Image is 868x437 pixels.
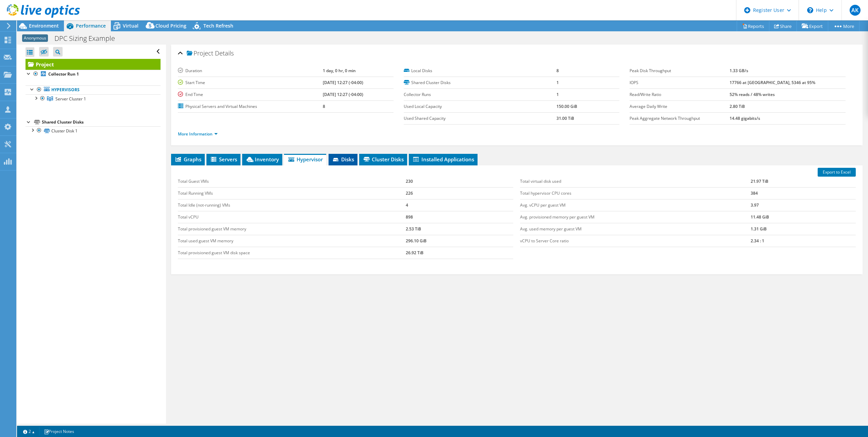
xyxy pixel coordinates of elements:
[123,22,138,29] span: Virtual
[520,187,750,199] td: Total hypervisor CPU cores
[751,211,856,223] td: 11.48 GiB
[404,115,556,122] label: Used Shared Capacity
[178,176,406,188] td: Total Guest VMs
[797,21,828,31] a: Export
[76,22,106,29] span: Performance
[323,80,363,85] b: [DATE] 12:27 (-04:00)
[363,156,404,163] span: Cluster Disks
[178,187,406,199] td: Total Running VMs
[730,68,748,74] b: 1.33 GB/s
[520,211,750,223] td: Avg. provisioned memory per guest VM
[178,235,406,247] td: Total used guest VM memory
[246,156,279,163] span: Inventory
[751,176,856,188] td: 21.97 TiB
[215,49,234,57] span: Details
[828,21,859,31] a: More
[323,103,325,109] b: 8
[818,168,856,177] a: Export to Excel
[187,50,213,57] span: Project
[22,34,48,42] span: Anonymous
[210,156,237,163] span: Servers
[520,176,750,188] td: Total virtual disk used
[730,92,775,97] b: 52% reads / 48% writes
[404,103,556,110] label: Used Local Capacity
[769,21,797,31] a: Share
[406,176,513,188] td: 230
[404,67,556,74] label: Local Disks
[26,85,161,94] a: Hypervisors
[556,103,577,109] b: 150.00 GiB
[48,71,79,77] b: Collector Run 1
[850,5,861,16] span: AK
[630,91,729,98] label: Read/Write Ratio
[29,22,59,29] span: Environment
[203,22,233,29] span: Tech Refresh
[751,223,856,235] td: 1.31 GiB
[412,156,474,163] span: Installed Applications
[26,94,161,103] a: Server Cluster 1
[178,67,323,74] label: Duration
[406,211,513,223] td: 898
[751,199,856,211] td: 3.97
[630,79,729,86] label: IOPS
[556,92,559,97] b: 1
[520,235,750,247] td: vCPU to Server Core ratio
[287,156,323,163] span: Hypervisor
[178,211,406,223] td: Total vCPU
[556,68,559,74] b: 8
[630,67,729,74] label: Peak Disk Throughput
[26,70,161,79] a: Collector Run 1
[556,80,559,85] b: 1
[630,115,729,122] label: Peak Aggregate Network Throughput
[51,35,126,42] h1: DPC Sizing Example
[178,247,406,259] td: Total provisioned guest VM disk space
[174,156,201,163] span: Graphs
[26,126,161,135] a: Cluster Disk 1
[406,223,513,235] td: 2.53 TiB
[730,115,760,121] b: 14.48 gigabits/s
[178,131,218,137] a: More Information
[18,427,39,436] a: 2
[751,235,856,247] td: 2.34 : 1
[178,199,406,211] td: Total Idle (not-running) VMs
[730,80,815,85] b: 17766 at [GEOGRAPHIC_DATA], 5346 at 95%
[751,187,856,199] td: 384
[178,91,323,98] label: End Time
[556,115,574,121] b: 31.00 TiB
[42,118,161,126] div: Shared Cluster Disks
[630,103,729,110] label: Average Daily Write
[155,22,186,29] span: Cloud Pricing
[404,79,556,86] label: Shared Cluster Disks
[332,156,354,163] span: Disks
[178,79,323,86] label: Start Time
[178,223,406,235] td: Total provisioned guest VM memory
[737,21,769,31] a: Reports
[406,187,513,199] td: 226
[39,427,79,436] a: Project Notes
[406,247,513,259] td: 26.92 TiB
[406,235,513,247] td: 296.10 GiB
[26,59,161,70] a: Project
[55,96,86,102] span: Server Cluster 1
[404,91,556,98] label: Collector Runs
[178,103,323,110] label: Physical Servers and Virtual Machines
[807,7,813,13] svg: \n
[406,199,513,211] td: 4
[323,68,356,74] b: 1 day, 0 hr, 0 min
[520,199,750,211] td: Avg. vCPU per guest VM
[323,92,363,97] b: [DATE] 12:27 (-04:00)
[730,103,745,109] b: 2.80 TiB
[520,223,750,235] td: Avg. used memory per guest VM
